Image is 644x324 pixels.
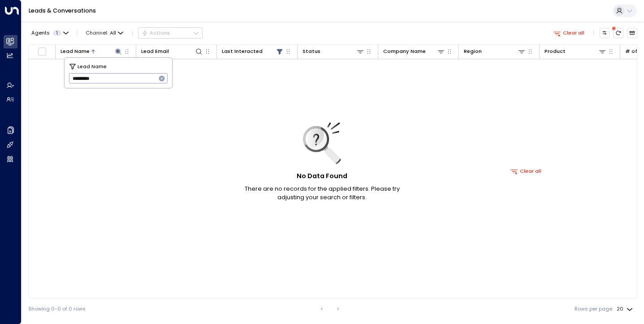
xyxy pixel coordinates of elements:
[222,47,263,56] div: Last Interacted
[138,27,203,38] button: Actions
[600,28,610,38] button: Customize
[28,28,71,38] button: Agents1
[142,30,170,36] div: Actions
[138,27,203,38] div: Button group with a nested menu
[613,28,623,38] span: There are new threads available. Refresh the grid to view the latest updates.
[53,30,61,36] span: 1
[61,47,122,56] div: Lead Name
[31,31,50,35] span: Agents
[29,7,96,14] a: Leads & Conversations
[464,47,482,56] div: Region
[464,47,526,56] div: Region
[28,305,86,313] div: Showing 0-0 of 0 rows
[38,47,47,56] span: Toggle select all
[550,28,588,38] button: Clear all
[383,47,445,56] div: Company Name
[141,47,203,56] div: Lead Email
[383,47,426,56] div: Company Name
[78,62,107,70] span: Lead Name
[545,47,606,56] div: Product
[233,184,412,201] p: There are no records for the applied filters. Please try adjusting your search or filters.
[110,30,116,36] span: All
[508,166,545,176] button: Clear all
[297,171,347,181] h5: No Data Found
[545,47,566,56] div: Product
[303,47,364,56] div: Status
[617,303,635,315] div: 20
[303,47,320,56] div: Status
[61,47,90,56] div: Lead Name
[222,47,284,56] div: Last Interacted
[627,28,637,38] button: Archived Leads
[575,305,613,313] label: Rows per page:
[141,47,169,56] div: Lead Email
[83,28,126,38] button: Channel:All
[83,28,126,38] span: Channel:
[316,303,344,314] nav: pagination navigation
